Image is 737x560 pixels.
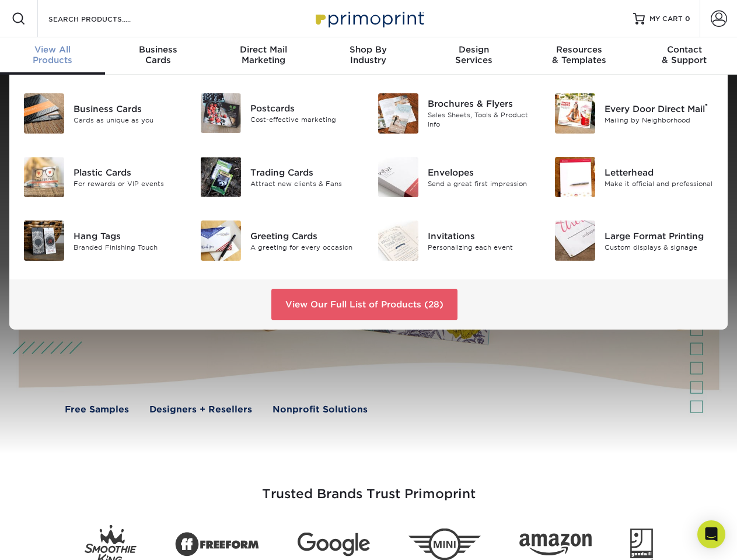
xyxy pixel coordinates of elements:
[74,229,183,242] div: Hang Tags
[316,44,421,55] span: Shop By
[24,93,64,134] img: Business Cards
[526,37,631,75] a: Resources& Templates
[632,44,737,55] span: Contact
[250,178,359,188] div: Attract new clients & Fans
[271,289,457,320] a: View Our Full List of Products (28)
[649,14,683,24] span: MY CART
[632,44,737,65] div: & Support
[605,102,714,115] div: Every Door Direct Mail
[555,93,595,134] img: Every Door Direct Mail
[24,157,64,197] img: Plastic Cards
[211,44,316,65] div: Marketing
[250,229,359,242] div: Greeting Cards
[630,528,653,560] img: Goodwill
[201,93,241,133] img: Postcards
[316,44,421,65] div: Industry
[554,152,714,202] a: Letterhead Letterhead Make it official and professional
[23,216,183,265] a: Hang Tags Hang Tags Branded Finishing Touch
[421,37,526,75] a: DesignServices
[605,242,714,252] div: Custom displays & signage
[428,229,537,242] div: Invitations
[428,97,537,110] div: Brochures & Flyers
[201,220,241,261] img: Greeting Cards
[200,216,359,265] a: Greeting Cards Greeting Cards A greeting for every occasion
[211,37,316,75] a: Direct MailMarketing
[105,44,210,65] div: Cards
[200,152,359,202] a: Trading Cards Trading Cards Attract new clients & Fans
[316,37,421,75] a: Shop ByIndustry
[555,220,595,261] img: Large Format Printing
[526,44,631,55] span: Resources
[378,93,418,134] img: Brochures & Flyers
[201,157,241,197] img: Trading Cards
[554,216,714,265] a: Large Format Printing Large Format Printing Custom displays & signage
[74,242,183,252] div: Branded Finishing Touch
[200,89,359,138] a: Postcards Postcards Cost-effective marketing
[685,15,690,23] span: 0
[298,533,370,556] img: Google
[250,115,359,125] div: Cost-effective marketing
[74,102,183,115] div: Business Cards
[23,152,183,202] a: Plastic Cards Plastic Cards For rewards or VIP events
[428,178,537,188] div: Send a great first impression
[105,37,210,75] a: BusinessCards
[632,37,737,75] a: Contact& Support
[74,178,183,188] div: For rewards or VIP events
[378,157,418,197] img: Envelopes
[250,242,359,252] div: A greeting for every occasion
[605,178,714,188] div: Make it official and professional
[378,216,537,265] a: Invitations Invitations Personalizing each event
[105,44,210,55] span: Business
[250,102,359,115] div: Postcards
[3,524,99,556] iframe: Google Customer Reviews
[605,115,714,125] div: Mailing by Neighborhood
[697,520,725,548] div: Open Intercom Messenger
[310,6,427,31] img: Primoprint
[428,166,537,178] div: Envelopes
[428,242,537,252] div: Personalizing each event
[27,459,710,516] h3: Trusted Brands Trust Primoprint
[526,44,631,65] div: & Templates
[555,157,595,197] img: Letterhead
[378,220,418,261] img: Invitations
[421,44,526,65] div: Services
[519,534,592,556] img: Amazon
[47,12,161,26] input: SEARCH PRODUCTS.....
[428,110,537,129] div: Sales Sheets, Tools & Product Info
[378,152,537,202] a: Envelopes Envelopes Send a great first impression
[24,220,64,261] img: Hang Tags
[421,44,526,55] span: Design
[705,102,708,110] sup: ®
[250,166,359,178] div: Trading Cards
[211,44,316,55] span: Direct Mail
[605,229,714,242] div: Large Format Printing
[605,166,714,178] div: Letterhead
[378,89,537,138] a: Brochures & Flyers Brochures & Flyers Sales Sheets, Tools & Product Info
[74,166,183,178] div: Plastic Cards
[554,89,714,138] a: Every Door Direct Mail Every Door Direct Mail® Mailing by Neighborhood
[74,115,183,125] div: Cards as unique as you
[23,89,183,138] a: Business Cards Business Cards Cards as unique as you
